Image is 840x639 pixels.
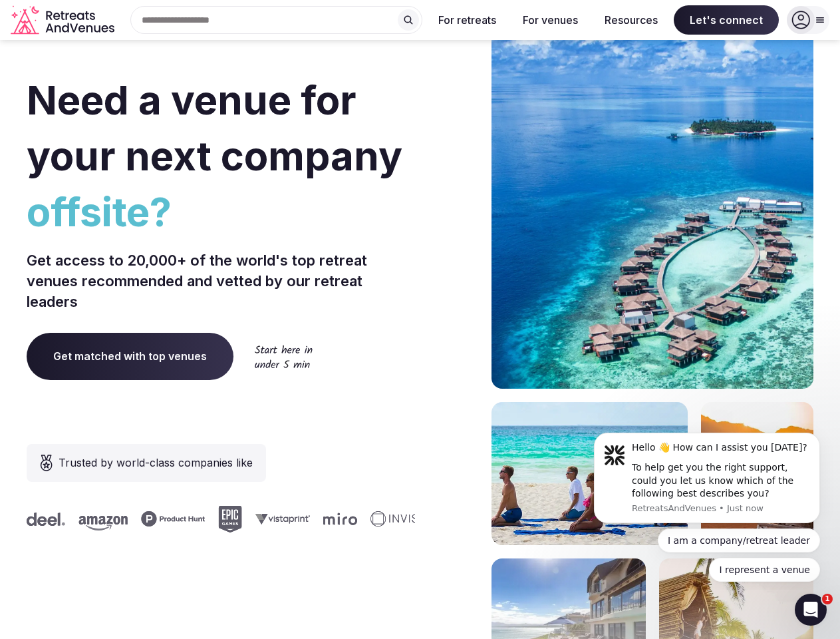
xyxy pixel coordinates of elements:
svg: Vistaprint company logo [192,513,247,525]
button: Resources [594,5,668,35]
svg: Miro company logo [260,513,294,525]
button: For retreats [428,5,507,35]
p: Get access to 20,000+ of the world's top retreat venues recommended and vetted by our retreat lea... [27,250,415,312]
a: Get matched with top venues [27,333,233,379]
iframe: Intercom live chat [795,594,827,626]
span: Trusted by world-class companies like [59,455,253,471]
img: yoga on tropical beach [491,402,688,545]
svg: Retreats and Venues company logo [11,5,117,35]
img: woman sitting in back of truck with camels [701,402,813,545]
svg: Epic Games company logo [155,506,179,532]
span: Need a venue for your next company [27,76,402,180]
span: offsite? [27,184,415,240]
iframe: Intercom notifications message [574,421,840,590]
span: Let's connect [674,5,779,35]
button: For venues [512,5,589,35]
span: 1 [822,594,833,604]
img: Start here in under 5 min [255,345,313,368]
a: Visit the homepage [11,5,117,35]
svg: Invisible company logo [307,511,380,527]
